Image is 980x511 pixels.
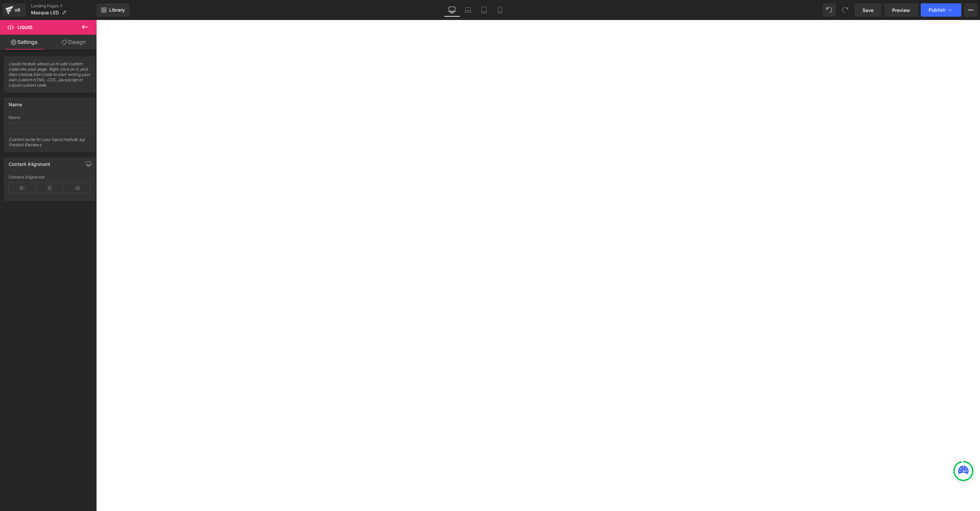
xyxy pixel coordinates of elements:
[929,7,945,13] span: Publish
[460,3,476,17] a: Laptop
[892,7,910,14] span: Preview
[3,3,26,17] a: v6
[964,3,977,17] button: More
[9,137,91,152] div: Custom name for your liquid module, eg: Product Reviews
[476,3,492,17] a: Tablet
[50,35,98,50] a: Design
[18,25,32,30] span: Liquid
[109,7,125,13] span: Library
[823,3,836,17] button: Undo
[13,6,22,14] div: v6
[9,175,91,180] div: Content Alignment
[9,98,22,107] div: Name
[97,3,129,17] a: New Library
[862,7,873,14] span: Save
[31,3,97,9] a: Landing Pages
[31,10,59,15] span: Masque LED
[9,158,50,167] div: Content Alignment
[921,3,961,17] button: Publish
[839,3,852,17] button: Redo
[884,3,918,17] a: Preview
[444,3,460,17] a: Desktop
[9,61,91,92] span: Liquid module allows us to add custom code into your page. Right click on it, and then choose Edi...
[9,115,91,120] div: Name
[492,3,508,17] a: Mobile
